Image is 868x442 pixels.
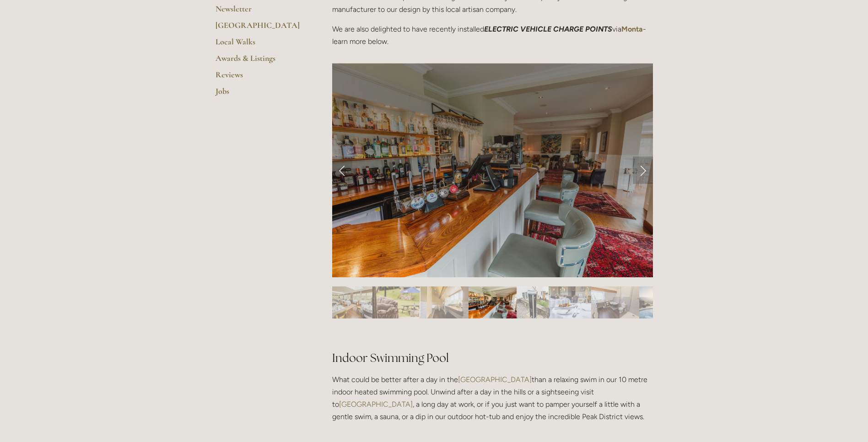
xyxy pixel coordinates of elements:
[332,334,653,366] h2: Indoor Swimming Pool
[484,25,612,33] em: ELECTRIC VEHICLE CHARGE POINTS
[332,23,653,48] p: We are also delighted to have recently installed via - learn more below.
[332,156,352,184] a: Previous Slide
[458,375,532,384] a: [GEOGRAPHIC_DATA]
[216,37,303,53] a: Local Walks
[372,286,421,318] img: Slide 2
[216,20,303,37] a: [GEOGRAPHIC_DATA]
[591,286,639,318] img: Slide 7
[639,286,682,318] img: Slide 8
[517,286,549,318] img: Slide 5
[332,373,653,436] p: What could be better after a day in the than a relaxing swim in our 10 metre indoor heated swimmi...
[216,86,303,102] a: Jobs
[339,400,413,409] a: [GEOGRAPHIC_DATA]
[421,286,469,318] img: Slide 3
[621,25,643,33] a: Monta
[216,4,303,20] a: Newsletter
[633,156,653,184] a: Next Slide
[216,53,303,70] a: Awards & Listings
[324,286,372,318] img: Slide 1
[549,286,591,318] img: Slide 6
[216,70,303,86] a: Reviews
[469,286,517,318] img: Slide 4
